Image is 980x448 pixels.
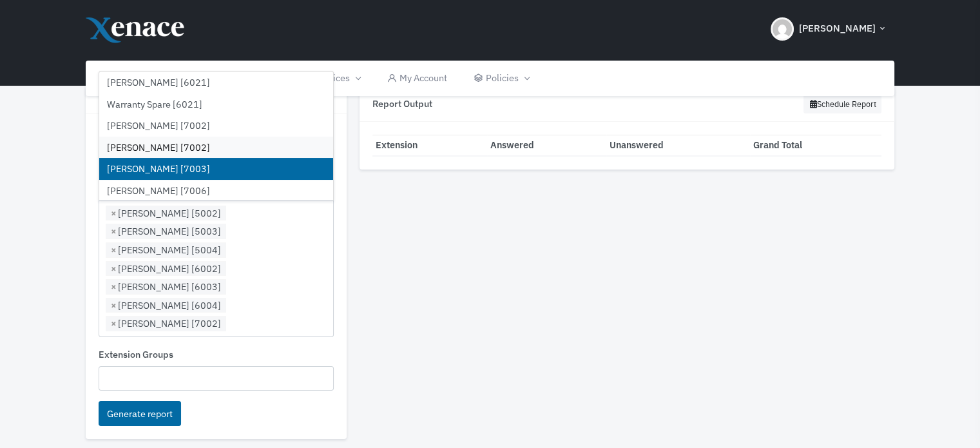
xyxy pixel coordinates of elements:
li: Glyn Lashmar [6004] [106,298,226,313]
span: × [111,317,117,331]
th: Answered [487,135,606,156]
li: [PERSON_NAME] [7002] [99,115,333,137]
th: Extension [372,135,487,156]
li: Ashley Ager [5003] [106,224,226,239]
a: My Account [374,61,461,96]
li: David Riddleston [5004] [106,242,226,258]
th: Grand Total [750,135,881,156]
span: × [111,262,117,276]
a: Policies [461,61,543,96]
h6: Report Output [372,98,432,109]
li: Marc Philip [5002] [106,206,226,221]
button: Generate report [99,401,181,426]
a: Support Tickets [176,61,289,96]
li: David Gray [6002] [106,261,226,277]
span: [PERSON_NAME] [798,21,875,36]
span: × [111,280,117,294]
li: [PERSON_NAME] [7003] [99,158,333,180]
span: × [111,206,117,220]
a: Services [290,61,374,96]
label: Extension Groups [99,347,173,362]
span: × [111,224,117,239]
li: [PERSON_NAME] [7002] [99,137,333,159]
a: Dashboard [92,61,177,96]
li: Steve Shippey [7002] [106,316,226,331]
li: [PERSON_NAME] [7006] [99,180,333,202]
button: [PERSON_NAME] [763,6,894,52]
span: × [111,243,117,257]
li: Warranty Spare [6021] [99,93,333,115]
li: Joseph Smith [6003] [106,279,226,295]
span: × [111,298,117,313]
li: [PERSON_NAME] [6021] [99,72,333,93]
img: Header Avatar [771,17,794,41]
th: Unanswered [606,135,750,156]
button: Schedule Report [803,95,881,113]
